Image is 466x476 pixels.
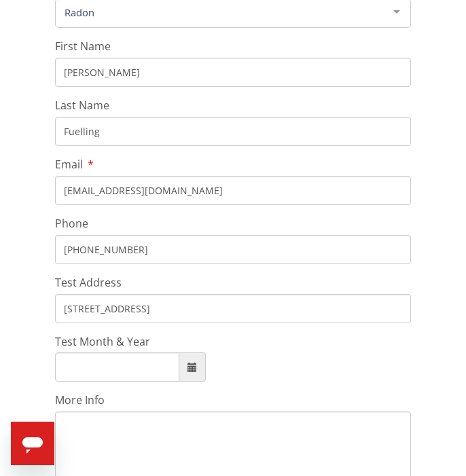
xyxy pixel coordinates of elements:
[61,5,384,20] span: Radon
[55,275,122,290] span: Test Address
[55,98,109,113] span: Last Name
[55,216,88,231] span: Phone
[55,39,111,54] span: First Name
[11,422,54,465] iframe: Button to launch messaging window, conversation in progress
[55,157,83,172] span: Email
[55,334,150,349] span: Test Month & Year
[55,392,105,407] span: More Info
